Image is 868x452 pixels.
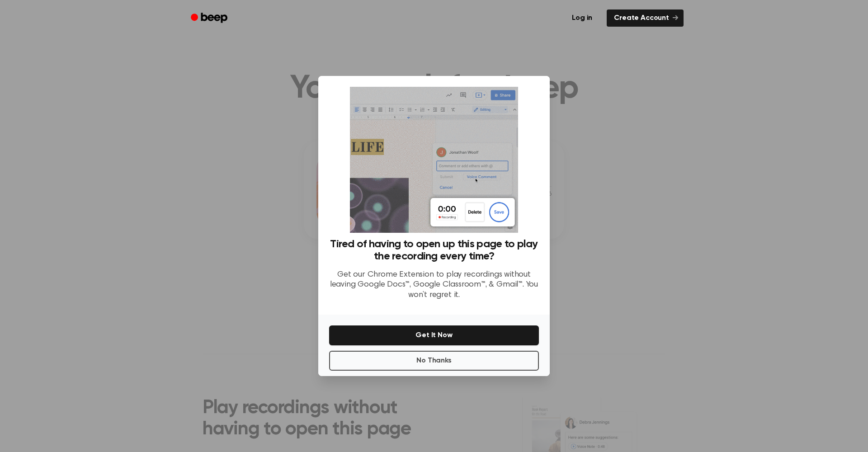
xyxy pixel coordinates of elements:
p: Get our Chrome Extension to play recordings without leaving Google Docs™, Google Classroom™, & Gm... [329,270,539,301]
a: Beep [184,9,236,27]
a: Create Account [607,9,684,27]
h3: Tired of having to open up this page to play the recording every time? [329,238,539,263]
a: Log in [563,8,601,28]
button: Get It Now [329,325,539,345]
button: No Thanks [329,351,539,371]
img: Beep extension in action [350,87,518,233]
